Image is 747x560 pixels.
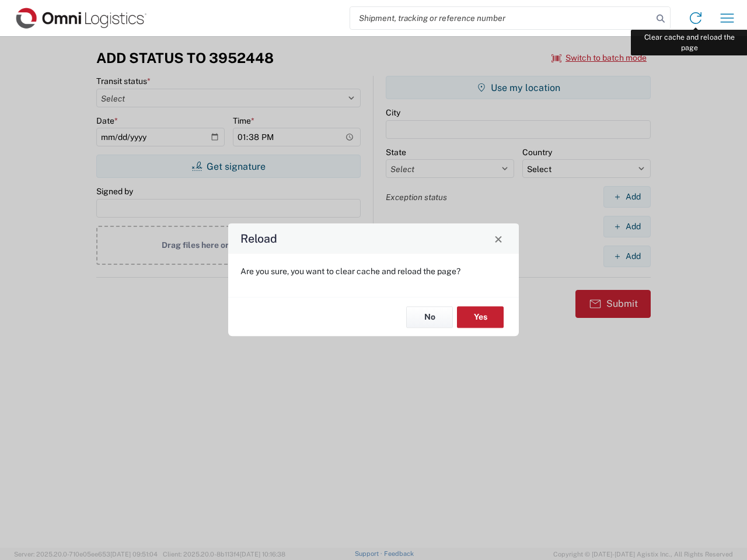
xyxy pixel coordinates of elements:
button: Yes [457,306,504,328]
button: Close [490,230,507,247]
h4: Reload [240,230,277,247]
input: Shipment, tracking or reference number [350,7,652,29]
p: Are you sure, you want to clear cache and reload the page? [240,266,507,276]
button: No [406,306,453,328]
